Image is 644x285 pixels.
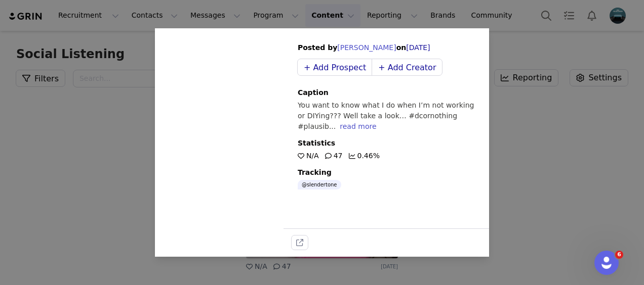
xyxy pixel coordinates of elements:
[306,151,319,161] p: N/A
[615,251,623,259] span: 6
[396,43,407,52] span: on
[298,43,337,52] span: Posted by
[340,122,376,130] div: read more
[302,181,337,188] p: @slendertone
[337,43,396,52] a: [PERSON_NAME]
[594,251,619,275] iframe: Intercom live chat
[334,151,343,161] p: 47
[298,138,475,149] p: Statistics
[298,100,475,132] p: You want to know what I do when I’m not working or DIYing??? Well take a look… #dcornothing #plau...
[372,59,442,75] button: + Add Creator
[155,28,284,256] video: Sorry, your browser does not support videos.
[298,87,475,98] p: Caption
[298,167,475,178] p: Tracking
[292,235,308,250] button: external-link
[357,151,380,161] p: 0.46%
[406,43,430,52] span: [DATE]
[298,59,372,75] button: + Add Prospect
